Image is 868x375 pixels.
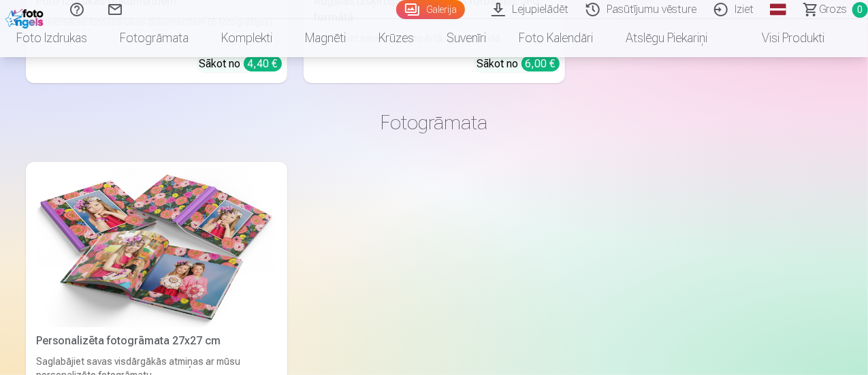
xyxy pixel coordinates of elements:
div: Sākot no [199,56,282,72]
a: Foto kalendāri [502,19,609,57]
a: Magnēti [289,19,362,57]
img: /fa1 [5,5,47,29]
h3: Fotogrāmata [37,110,832,135]
a: Atslēgu piekariņi [609,19,724,57]
a: Komplekti [205,19,289,57]
div: 4,40 € [244,56,282,71]
a: Krūzes [362,19,430,57]
a: Visi produkti [724,19,841,57]
div: Sākot no [477,56,560,72]
a: Suvenīri [430,19,502,57]
div: Personalizēta fotogrāmata 27x27 cm [31,333,282,349]
span: Grozs [819,1,847,18]
img: Personalizēta fotogrāmata 27x27 cm [37,167,276,327]
a: Fotogrāmata [103,19,205,57]
span: 0 [852,2,868,18]
div: 6,00 € [521,56,560,71]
